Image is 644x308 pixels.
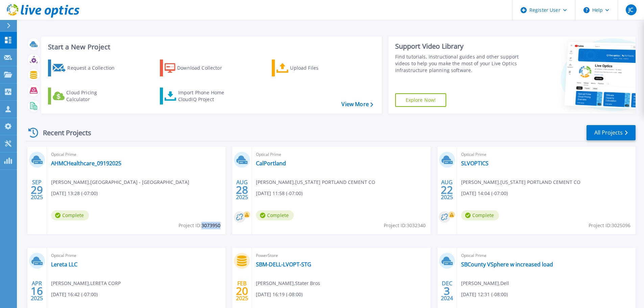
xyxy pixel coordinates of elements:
[236,279,248,303] div: FEB 2025
[66,89,120,103] div: Cloud Pricing Calculator
[67,61,121,75] div: Request a Collection
[587,125,636,140] a: All Projects
[395,93,447,107] a: Explore Now!
[236,177,248,202] div: AUG 2025
[461,261,553,268] a: SBCounty VSphere w increased load
[51,210,89,220] span: Complete
[256,280,320,287] span: [PERSON_NAME] , Stater Bros
[51,151,221,158] span: Optical Prime
[51,280,121,287] span: [PERSON_NAME] , LERETA CORP
[461,280,509,287] span: [PERSON_NAME] , Dell
[444,288,450,294] span: 3
[384,222,426,229] span: Project ID: 3032340
[48,60,123,76] a: Request a Collection
[48,43,373,51] h3: Start a New Project
[441,187,453,193] span: 22
[461,252,631,259] span: Optical Prime
[177,61,231,75] div: Download Collector
[256,291,303,298] span: [DATE] 16:19 (-08:00)
[461,160,488,167] a: SLVOPTICS
[48,88,123,104] a: Cloud Pricing Calculator
[461,210,499,220] span: Complete
[256,252,426,259] span: PowerStore
[256,261,311,268] a: SBM-DELL-LVOPT-STG
[51,160,121,167] a: AHMCHealthcare_09192025
[256,179,375,186] span: [PERSON_NAME] , [US_STATE] PORTLAND CEMENT CO
[31,288,43,294] span: 16
[178,222,220,229] span: Project ID: 3073950
[256,210,294,220] span: Complete
[30,279,43,303] div: APR 2025
[236,288,248,294] span: 20
[440,279,453,303] div: DEC 2024
[395,42,521,51] div: Support Video Library
[51,252,221,259] span: Optical Prime
[272,60,347,76] a: Upload Files
[31,187,43,193] span: 29
[178,89,231,103] div: Import Phone Home CloudIQ Project
[51,190,98,197] span: [DATE] 13:28 (-07:00)
[256,160,286,167] a: CalPortland
[589,222,630,229] span: Project ID: 3025096
[341,101,373,108] a: View More
[395,53,521,74] div: Find tutorials, instructional guides and other support videos to help you make the most of your L...
[30,177,43,202] div: SEP 2025
[256,190,303,197] span: [DATE] 11:58 (-07:00)
[160,60,235,76] a: Download Collector
[461,179,580,186] span: [PERSON_NAME] , [US_STATE] PORTLAND CEMENT CO
[440,177,453,202] div: AUG 2025
[461,151,631,158] span: Optical Prime
[51,179,189,186] span: [PERSON_NAME] , [GEOGRAPHIC_DATA] - [GEOGRAPHIC_DATA]
[51,291,98,298] span: [DATE] 16:42 (-07:00)
[236,187,248,193] span: 28
[51,261,77,268] a: Lereta LLC
[256,151,426,158] span: Optical Prime
[461,190,508,197] span: [DATE] 14:04 (-07:00)
[290,61,344,75] div: Upload Files
[461,291,508,298] span: [DATE] 12:31 (-08:00)
[26,124,100,141] div: Recent Projects
[628,7,633,13] span: JC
